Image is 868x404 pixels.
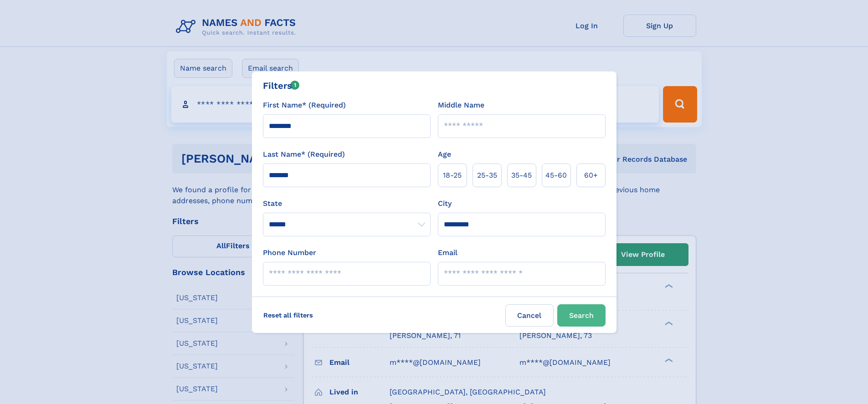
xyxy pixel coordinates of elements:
[263,100,346,111] label: First Name* (Required)
[263,149,345,160] label: Last Name* (Required)
[557,304,606,327] button: Search
[584,170,598,181] span: 60+
[545,170,567,181] span: 45‑60
[438,198,452,209] label: City
[257,304,319,326] label: Reset all filters
[438,149,451,160] label: Age
[263,79,300,92] div: Filters
[511,170,532,181] span: 35‑45
[443,170,462,181] span: 18‑25
[477,170,497,181] span: 25‑35
[438,247,457,258] label: Email
[263,198,431,209] label: State
[263,247,316,258] label: Phone Number
[438,100,484,111] label: Middle Name
[505,304,554,327] label: Cancel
